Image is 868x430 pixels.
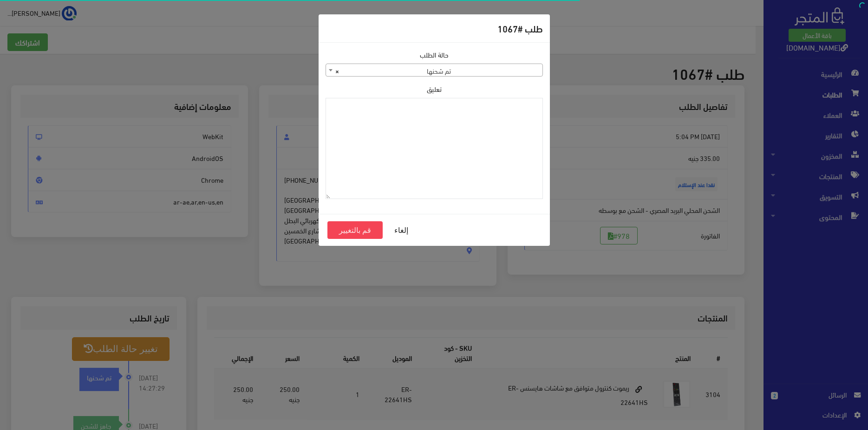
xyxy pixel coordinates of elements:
button: إلغاء [383,221,420,239]
label: تعليق [427,84,442,94]
span: تم شحنها [326,64,542,77]
span: × [335,64,339,77]
button: قم بالتغيير [327,221,383,239]
span: تم شحنها [326,64,543,77]
h5: طلب #1067 [497,21,543,35]
label: حالة الطلب [420,50,449,60]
